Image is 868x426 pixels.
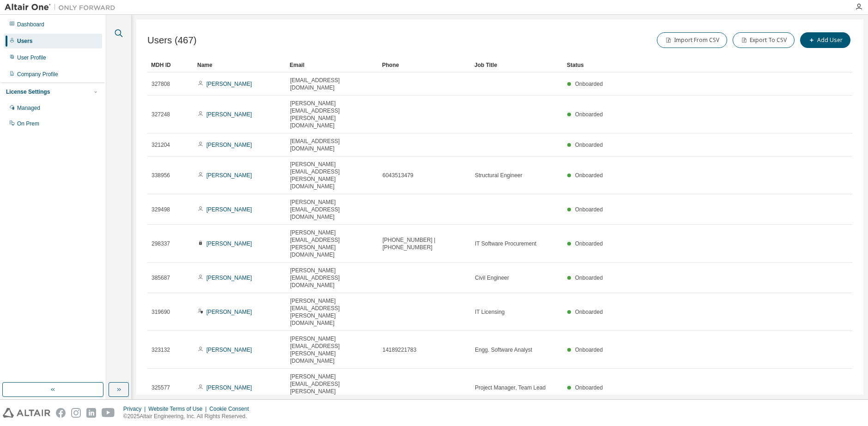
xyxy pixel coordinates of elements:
div: Users [17,37,32,45]
p: © 2025 Altair Engineering, Inc. All Rights Reserved. [123,413,255,420]
a: [PERSON_NAME] [206,347,252,353]
span: [PERSON_NAME][EMAIL_ADDRESS][DOMAIN_NAME] [290,267,374,289]
span: [PERSON_NAME][EMAIL_ADDRESS][PERSON_NAME][DOMAIN_NAME] [290,161,374,190]
button: Import From CSV [657,32,727,48]
span: [PERSON_NAME][EMAIL_ADDRESS][PERSON_NAME][DOMAIN_NAME] [290,100,374,129]
div: Company Profile [17,71,58,78]
span: 6043513479 [382,172,413,179]
span: Onboarded [575,309,603,315]
span: 327808 [152,80,170,88]
span: [EMAIL_ADDRESS][DOMAIN_NAME] [290,138,374,152]
span: 338956 [152,172,170,179]
span: 14189221783 [382,346,416,354]
div: Status [567,58,804,72]
span: Onboarded [575,384,603,391]
img: altair_logo.svg [3,408,50,418]
a: [PERSON_NAME] [206,111,252,118]
span: Onboarded [575,206,603,213]
span: Onboarded [575,81,603,87]
span: [PERSON_NAME][EMAIL_ADDRESS][PERSON_NAME][DOMAIN_NAME] [290,373,374,402]
span: [PHONE_NUMBER] | [PHONE_NUMBER] [382,236,467,251]
span: [PERSON_NAME][EMAIL_ADDRESS][PERSON_NAME][DOMAIN_NAME] [290,297,374,327]
div: Cookie Consent [209,405,254,413]
span: 327248 [152,111,170,118]
span: Civil Engineer [475,274,509,282]
span: [PERSON_NAME][EMAIL_ADDRESS][PERSON_NAME][DOMAIN_NAME] [290,229,374,258]
a: [PERSON_NAME] [206,240,252,247]
span: Onboarded [575,275,603,281]
span: [PERSON_NAME][EMAIL_ADDRESS][PERSON_NAME][DOMAIN_NAME] [290,335,374,365]
button: Export To CSV [733,32,795,48]
img: youtube.svg [102,408,115,418]
span: Onboarded [575,111,603,118]
div: License Settings [6,88,50,96]
div: Website Terms of Use [148,405,209,413]
img: facebook.svg [56,408,66,418]
div: User Profile [17,54,46,61]
a: [PERSON_NAME] [206,142,252,148]
span: 323132 [152,346,170,354]
span: Project Manager, Team Lead [475,384,546,391]
span: IT Software Procurement [475,240,536,247]
div: Phone [382,58,467,72]
span: IT Licensing [475,308,504,316]
div: Name [197,58,282,72]
div: Privacy [123,405,148,413]
button: Add User [800,32,850,48]
span: [EMAIL_ADDRESS][DOMAIN_NAME] [290,77,374,91]
a: [PERSON_NAME] [206,275,252,281]
span: Onboarded [575,347,603,353]
span: 385687 [152,274,170,282]
span: Users (467) [147,35,197,46]
div: Dashboard [17,21,44,28]
div: On Prem [17,120,39,127]
span: Engg. Software Analyst [475,346,532,354]
a: [PERSON_NAME] [206,172,252,179]
span: 319690 [152,308,170,316]
span: 298337 [152,240,170,247]
span: Onboarded [575,142,603,148]
div: MDH ID [151,58,190,72]
span: Structural Engineer [475,172,522,179]
a: [PERSON_NAME] [206,81,252,87]
img: linkedin.svg [86,408,96,418]
a: [PERSON_NAME] [206,206,252,213]
span: [PERSON_NAME][EMAIL_ADDRESS][DOMAIN_NAME] [290,198,374,221]
a: [PERSON_NAME] [206,309,252,315]
div: Managed [17,104,40,112]
img: Altair One [5,3,120,12]
span: 325577 [152,384,170,391]
img: instagram.svg [71,408,81,418]
div: Email [290,58,375,72]
span: 321204 [152,141,170,149]
span: Onboarded [575,240,603,247]
span: Onboarded [575,172,603,179]
div: Job Title [474,58,559,72]
a: [PERSON_NAME] [206,384,252,391]
span: 329498 [152,206,170,213]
